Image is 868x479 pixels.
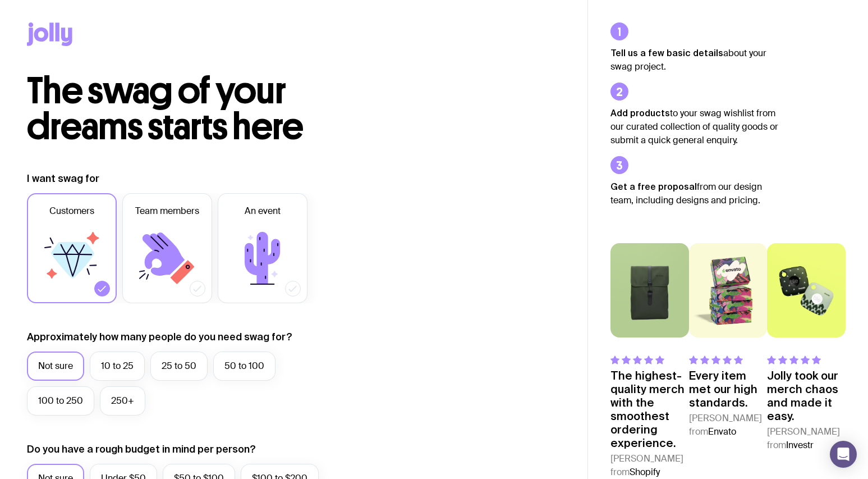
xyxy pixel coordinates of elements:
p: Jolly took our merch chaos and made it easy. [767,369,846,423]
span: Shopify [630,466,660,478]
label: 25 to 50 [150,352,208,381]
p: Every item met our high standards. [689,369,768,409]
span: Investr [786,439,814,451]
label: 100 to 250 [27,386,94,416]
p: The highest-quality merch with the smoothest ordering experience. [610,369,689,450]
span: Envato [708,426,736,437]
label: 10 to 25 [90,352,145,381]
strong: Get a free proposal [610,181,697,191]
div: Open Intercom Messenger [830,441,857,468]
strong: Add products [610,108,670,118]
p: to your swag wishlist from our curated collection of quality goods or submit a quick general enqu... [610,106,779,147]
cite: [PERSON_NAME] from [767,425,846,452]
strong: Tell us a few basic details [610,48,723,58]
label: I want swag for [27,172,99,185]
label: Not sure [27,352,84,381]
span: Team members [135,204,199,218]
span: An event [245,204,281,218]
label: Do you have a rough budget in mind per person? [27,442,256,456]
cite: [PERSON_NAME] from [610,452,689,479]
label: 250+ [100,386,145,416]
label: 50 to 100 [213,352,275,381]
span: The swag of your dreams starts here [27,69,304,149]
label: Approximately how many people do you need swag for? [27,330,292,344]
cite: [PERSON_NAME] from [689,412,768,439]
span: Customers [49,204,94,218]
p: from our design team, including designs and pricing. [610,180,779,207]
p: about your swag project. [610,46,779,74]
